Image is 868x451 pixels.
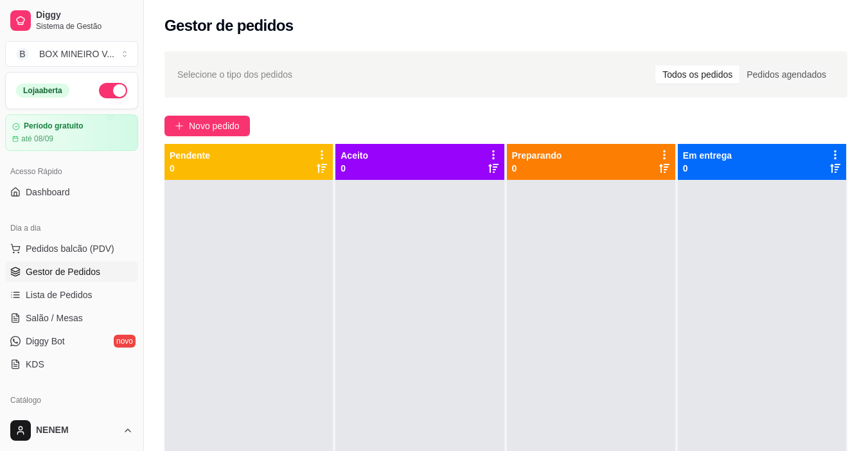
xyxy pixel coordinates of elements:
[36,21,133,31] span: Sistema de Gestão
[5,161,138,182] div: Acesso Rápido
[5,114,138,151] a: Período gratuitoaté 08/09
[99,83,127,98] button: Alterar Status
[175,121,184,130] span: plus
[26,242,114,255] span: Pedidos balcão (PDV)
[5,5,138,36] a: DiggySistema de Gestão
[5,390,138,411] div: Catálogo
[512,162,562,175] p: 0
[164,15,294,36] h2: Gestor de pedidos
[5,285,138,305] a: Lista de Pedidos
[5,238,138,259] button: Pedidos balcão (PDV)
[26,186,70,199] span: Dashboard
[5,41,138,67] button: Select a team
[36,10,133,21] span: Diggy
[26,265,100,278] span: Gestor de Pedidos
[5,308,138,328] a: Salão / Mesas
[683,149,732,162] p: Em entrega
[189,119,240,133] span: Novo pedido
[36,425,118,436] span: NENEM
[26,335,65,348] span: Diggy Bot
[26,358,44,371] span: KDS
[16,48,29,60] span: B
[683,162,732,175] p: 0
[5,354,138,375] a: KDS
[341,162,368,175] p: 0
[740,66,833,84] div: Pedidos agendados
[512,149,562,162] p: Preparando
[39,48,114,60] div: BOX MINEIRO V ...
[26,288,93,301] span: Lista de Pedidos
[5,182,138,202] a: Dashboard
[5,261,138,282] a: Gestor de Pedidos
[341,149,368,162] p: Aceito
[170,149,210,162] p: Pendente
[164,116,250,136] button: Novo pedido
[5,415,138,446] button: NENEM
[5,331,138,351] a: Diggy Botnovo
[177,67,292,82] span: Selecione o tipo dos pedidos
[655,66,740,84] div: Todos os pedidos
[170,162,210,175] p: 0
[26,312,83,324] span: Salão / Mesas
[16,84,69,98] div: Loja aberta
[5,218,138,238] div: Dia a dia
[24,121,84,131] article: Período gratuito
[21,134,53,144] article: até 08/09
